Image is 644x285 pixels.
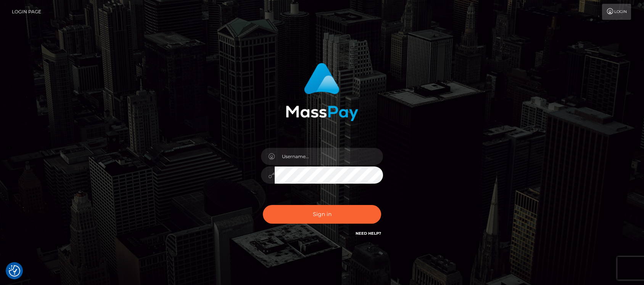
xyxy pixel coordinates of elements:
[263,205,381,224] button: Sign in
[275,148,383,165] input: Username...
[286,63,358,121] img: MassPay Login
[356,231,381,236] a: Need Help?
[602,4,631,20] a: Login
[9,265,20,277] button: Consent Preferences
[9,265,20,277] img: Revisit consent button
[12,4,41,20] a: Login Page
